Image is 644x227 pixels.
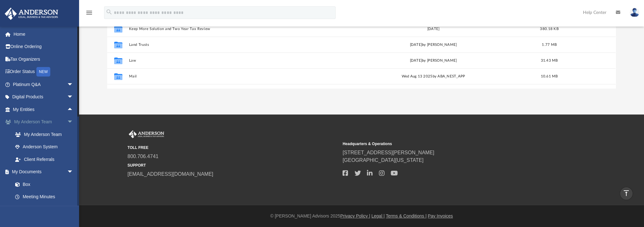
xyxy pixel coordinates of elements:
[129,58,330,63] button: Law
[129,43,330,47] button: Land Trusts
[542,43,557,46] span: 1.77 MB
[333,58,534,64] div: [DATE] by [PERSON_NAME]
[620,187,633,200] a: vertical_align_top
[127,154,158,159] a: 800.706.4741
[4,116,83,128] a: My Anderson Teamarrow_drop_down
[541,75,558,78] span: 10.61 MB
[541,59,558,62] span: 31.43 MB
[4,40,83,53] a: Online Ordering
[127,145,338,150] small: TOLL FREE
[428,213,453,218] a: Pay Invoices
[67,116,80,129] span: arrow_drop_down
[540,27,559,31] span: 380.18 KB
[85,12,93,16] a: menu
[85,9,93,16] i: menu
[4,53,83,65] a: Tax Organizers
[79,213,644,219] div: © [PERSON_NAME] Advisors 2025
[4,65,83,78] a: Order StatusNEW
[4,103,83,116] a: My Entitiesarrow_drop_up
[371,213,385,218] a: Legal |
[67,166,80,179] span: arrow_drop_down
[4,166,80,178] a: My Documentsarrow_drop_down
[333,42,534,48] div: [DATE] by [PERSON_NAME]
[630,8,639,17] img: User Pic
[622,189,630,197] i: vertical_align_top
[4,78,83,91] a: Platinum Q&Aarrow_drop_down
[343,157,424,163] a: [GEOGRAPHIC_DATA][US_STATE]
[67,78,80,91] span: arrow_drop_down
[127,163,338,168] small: SUPPORT
[9,141,83,153] a: Anderson System
[386,213,427,218] a: Terms & Conditions |
[343,150,434,155] a: [STREET_ADDRESS][PERSON_NAME]
[127,130,165,138] img: Anderson Advisors Platinum Portal
[9,203,77,216] a: Forms Library
[343,141,553,147] small: Headquarters & Operations
[129,27,330,31] button: Keep More Solution and Two Year Tax Review
[4,28,83,40] a: Home
[127,171,213,177] a: [EMAIL_ADDRESS][DOMAIN_NAME]
[106,9,113,15] i: search
[9,178,77,191] a: Box
[4,91,83,103] a: Digital Productsarrow_drop_down
[67,91,80,104] span: arrow_drop_down
[9,128,80,141] a: My Anderson Team
[333,26,534,32] div: [DATE]
[3,8,60,20] img: Anderson Advisors Platinum Portal
[9,191,80,203] a: Meeting Minutes
[9,153,83,166] a: Client Referrals
[67,103,80,116] span: arrow_drop_up
[129,74,330,78] button: Mail
[333,74,534,79] div: Wed Aug 13 2025 by ABA_NEST_APP
[36,67,50,77] div: NEW
[340,213,370,218] a: Privacy Policy |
